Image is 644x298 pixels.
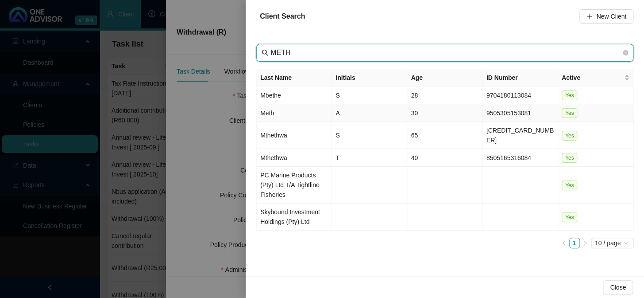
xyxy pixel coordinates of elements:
td: S [332,86,407,104]
span: 65 [411,132,418,139]
span: Yes [562,153,578,163]
span: right [582,240,588,246]
td: A [332,104,407,122]
td: Mthethwa [257,149,332,167]
span: 28 [411,92,418,99]
span: Client Search [260,12,305,20]
li: Previous Page [559,238,569,248]
span: New Client [596,12,626,21]
input: Last Name [270,47,621,58]
span: left [561,240,567,246]
span: plus [586,13,593,20]
a: 1 [570,238,579,248]
th: Last Name [257,69,332,86]
th: Age [407,69,482,86]
span: 10 / page [595,238,630,248]
button: left [559,238,569,248]
span: search [262,49,269,56]
span: Yes [562,108,578,118]
span: 40 [411,154,418,161]
th: Active [558,69,633,86]
span: close-circle [623,50,628,55]
span: Active [562,73,622,82]
td: T [332,149,407,167]
button: right [580,238,590,248]
span: close-circle [623,49,628,57]
td: 8505165316084 [483,149,558,167]
td: 9704180113084 [483,86,558,104]
td: 9505305153081 [483,104,558,122]
span: 30 [411,110,418,117]
span: Yes [562,212,578,222]
td: Skybound Investment Holdings (Pty) Ltd [257,204,332,231]
span: Yes [562,90,578,100]
td: Meth [257,104,332,122]
th: Initials [332,69,407,86]
span: Close [610,282,626,292]
td: S [332,122,407,149]
td: [CREDIT_CARD_NUMBER] [483,122,558,149]
span: Yes [562,180,578,190]
td: Mthethwa [257,122,332,149]
div: Page Size [591,238,633,248]
th: ID Number [483,69,558,86]
td: PC Marine Products (Pty) Ltd T/A Tightline Fisheries [257,167,332,204]
li: Next Page [580,238,590,248]
button: New Client [579,9,633,24]
button: Close [603,280,633,294]
span: Yes [562,131,578,141]
td: Mbethe [257,86,332,104]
